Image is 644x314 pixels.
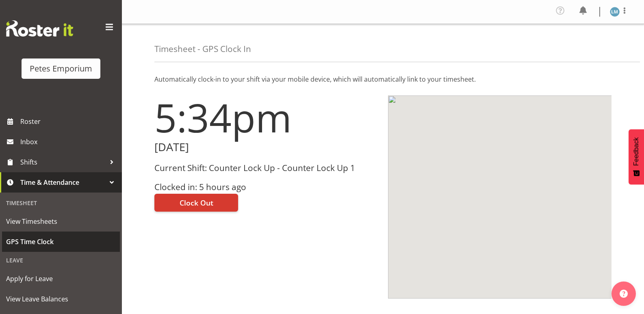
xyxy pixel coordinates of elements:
[154,182,378,192] h3: Clocked in: 5 hours ago
[2,252,120,269] div: Leave
[633,137,640,166] span: Feedback
[154,74,611,84] p: Automatically clock-in to your shift via your mobile device, which will automatically link to you...
[20,176,106,188] span: Time & Attendance
[154,95,378,139] h1: 5:34pm
[6,20,73,37] img: Rosterit website logo
[2,195,120,211] div: Timesheet
[6,293,116,305] span: View Leave Balances
[6,236,116,248] span: GPS Time Clock
[629,129,644,184] button: Feedback - Show survey
[180,197,213,208] span: Clock Out
[6,273,116,285] span: Apply for Leave
[2,289,120,309] a: View Leave Balances
[6,215,116,227] span: View Timesheets
[154,141,378,154] h2: [DATE]
[20,156,106,168] span: Shifts
[2,211,120,232] a: View Timesheets
[620,290,628,298] img: help-xxl-2.png
[20,115,118,128] span: Roster
[30,63,92,75] div: Petes Emporium
[20,136,118,148] span: Inbox
[154,194,238,212] button: Clock Out
[2,269,120,289] a: Apply for Leave
[610,7,620,17] img: lianne-morete5410.jpg
[154,163,378,173] h3: Current Shift: Counter Lock Up - Counter Lock Up 1
[2,232,120,252] a: GPS Time Clock
[154,44,251,54] h4: Timesheet - GPS Clock In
